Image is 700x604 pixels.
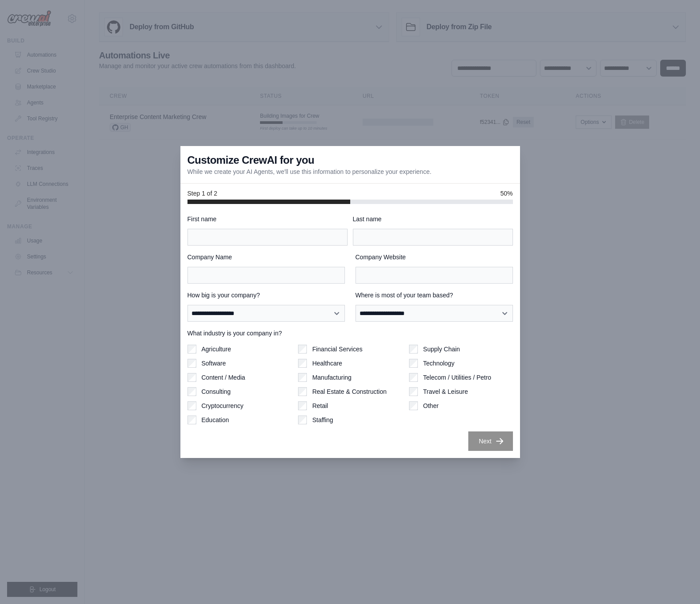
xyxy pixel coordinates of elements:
h3: Customize CrewAI for you [187,153,314,167]
label: Financial Services [312,345,363,354]
label: Healthcare [312,359,342,368]
label: First name [187,215,348,223]
span: 50% [500,189,513,198]
label: Software [202,359,226,368]
label: Agriculture [202,345,231,354]
label: Last name [353,215,513,223]
label: Retail [312,401,328,410]
label: Staffing [312,415,333,424]
label: Company Website [356,253,513,262]
span: Step 1 of 2 [187,189,218,198]
label: Manufacturing [312,373,352,382]
label: Where is most of your team based? [356,291,513,300]
label: Cryptocurrency [202,401,244,410]
label: Education [202,415,229,424]
label: What industry is your company in? [187,329,513,338]
label: Real Estate & Construction [312,387,386,396]
label: Technology [423,359,455,368]
label: Consulting [202,387,231,396]
button: Next [468,431,513,451]
label: Travel & Leisure [423,387,468,396]
label: How big is your company? [187,291,345,300]
label: Supply Chain [423,345,460,354]
label: Other [423,401,439,410]
label: Content / Media [202,373,245,382]
p: While we create your AI Agents, we'll use this information to personalize your experience. [187,167,432,176]
label: Company Name [187,253,345,262]
label: Telecom / Utilities / Petro [423,373,491,382]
